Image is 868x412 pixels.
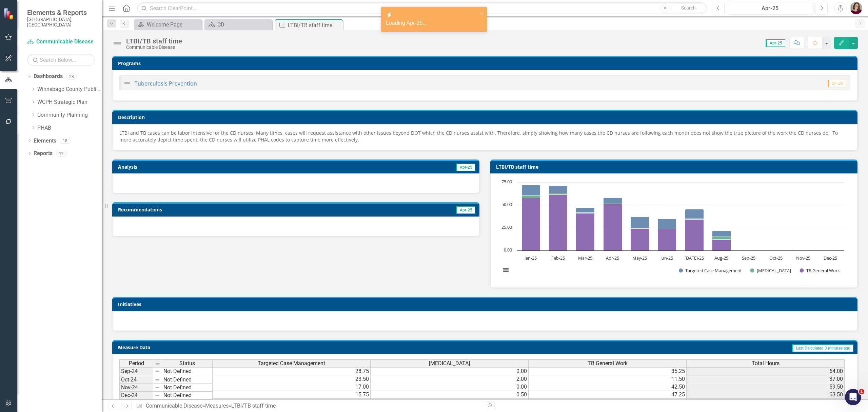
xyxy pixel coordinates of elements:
span: Apr-25 [456,206,475,214]
span: Search [681,5,696,11]
div: » » [136,402,480,410]
text: Apr-25 [606,255,619,261]
h3: Recommendations [118,207,363,212]
text: Oct-25 [769,255,783,261]
text: 75.00 [501,179,512,185]
img: ClearPoint Strategy [3,8,15,20]
text: TB General Work [806,267,840,274]
path: Jun-25, 11.25. Targeted Case Management. [658,219,676,229]
text: Nov-25 [796,255,810,261]
h3: Measure Data [118,345,370,350]
span: Status [179,360,195,367]
img: Not Defined [112,38,123,49]
button: Show Targeted Case Management [679,268,742,274]
path: Mar-25, 41. TB General Work. [576,213,595,251]
text: Jan-25 [524,255,537,261]
text: Targeted Case Management [685,267,742,274]
span: Apr-25 [766,39,785,47]
iframe: Intercom live chat [845,389,861,405]
img: 8DAGhfEEPCf229AAAAAElFTkSuQmCC [155,385,160,390]
span: [MEDICAL_DATA] [429,360,470,367]
p: LTBI and TB cases can be labor intensive for the CD nurses. Many times, cases will request assist... [119,130,850,143]
td: 42.50 [529,383,687,391]
path: Jul-25, 34. TB General Work. [685,220,704,251]
img: Sarahjean Schluechtermann [850,2,862,14]
span: 1 [859,389,864,394]
text: [DATE]-25 [685,255,704,261]
path: Jan-25, 2.75. Patient Education. [522,196,540,198]
span: Q1-25 [828,80,846,87]
path: Aug-25, 7. Targeted Case Management. [712,231,731,237]
a: Welcome Page [136,20,200,29]
button: View chart menu, Chart [501,265,511,275]
path: Aug-25, 2.75. Patient Education. [712,237,731,240]
td: Nov-24 [119,384,153,392]
img: 8DAGhfEEPCf229AAAAAElFTkSuQmCC [155,369,160,374]
h3: LTBI/TB staff time [496,164,854,169]
td: Oct-24 [119,376,153,384]
td: 72.25 [687,399,845,407]
td: 35.25 [529,367,687,375]
path: Feb-25, 7.75. Targeted Case Management. [549,186,568,193]
span: Period [129,360,144,367]
span: Apr-25 [456,164,475,171]
div: Chart. Highcharts interactive chart. [497,179,850,281]
a: Communicable Disease [27,38,95,46]
text: [MEDICAL_DATA] [757,267,791,274]
a: Reports [34,150,53,157]
img: Not Defined [123,79,131,87]
td: 0.00 [371,383,529,391]
td: Not Defined [162,367,213,376]
td: 0.00 [371,367,529,375]
span: Targeted Case Management [258,360,325,367]
text: Jun-25 [660,255,673,261]
path: Mar-25, 0.5. Patient Education. [576,213,595,213]
td: 2.75 [371,399,529,407]
a: Community Planning [37,111,102,119]
text: Aug-25 [714,255,728,261]
text: May-25 [632,255,647,261]
div: CD [217,20,271,29]
input: Search ClearPoint... [137,2,707,14]
td: Not Defined [162,392,213,399]
td: 64.00 [687,367,845,375]
svg: Interactive chart [497,179,847,281]
h3: Description [118,115,854,120]
td: 59.50 [687,383,845,391]
path: Jun-25, 23.75. TB General Work. [658,229,676,251]
div: Communicable Disease [126,45,182,50]
input: Search Below... [27,54,95,66]
text: Dec-25 [824,255,837,261]
img: 8DAGhfEEPCf229AAAAAElFTkSuQmCC [155,393,160,398]
td: 63.50 [687,391,845,399]
span: Elements & Reports [27,8,95,17]
div: Loading Apr-25... [386,19,477,27]
button: Search [671,3,705,13]
td: 23.50 [213,375,371,383]
span: TB General Work [588,360,628,367]
div: 12 [56,151,67,156]
td: 37.00 [687,375,845,383]
div: LTBI/TB staff time [288,21,341,30]
text: Mar-25 [578,255,592,261]
td: 12.00 [213,399,371,407]
span: Total Hours [752,360,780,367]
text: Sep-25 [742,255,755,261]
td: 17.00 [213,383,371,391]
div: Welcome Page [147,20,200,29]
div: 18 [60,138,71,144]
path: May-25, 13. Targeted Case Management. [631,217,649,229]
text: 25.00 [501,224,512,230]
td: Sep-24 [119,367,153,376]
a: Winnebago County Public Health [37,86,102,93]
img: 8DAGhfEEPCf229AAAAAElFTkSuQmCC [155,377,160,382]
path: Mar-25, 5.25. Targeted Case Management. [576,208,595,213]
button: Show Patient Education [750,268,792,274]
small: [GEOGRAPHIC_DATA], [GEOGRAPHIC_DATA] [27,17,95,28]
text: 0.00 [504,247,512,253]
h3: Initiatives [118,302,854,307]
text: Feb-25 [551,255,565,261]
a: PHAB [37,124,102,132]
text: 50.00 [501,201,512,207]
